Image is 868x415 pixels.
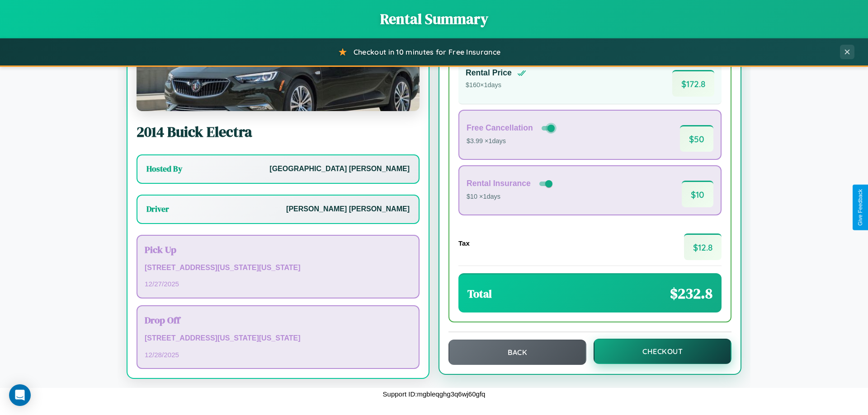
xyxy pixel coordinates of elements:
[670,284,712,303] span: $ 232.8
[146,204,169,214] h3: Driver
[467,179,531,188] h4: Rental Insurance
[672,70,714,97] span: $ 172.8
[145,332,411,345] p: [STREET_ADDRESS][US_STATE][US_STATE]
[146,163,182,174] h3: Hosted By
[467,286,492,301] h3: Total
[467,191,554,203] p: $10 × 1 days
[354,47,500,56] span: Checkout in 10 minutes for Free Insurance
[680,125,713,152] span: $ 50
[145,243,411,256] h3: Pick Up
[467,123,533,133] h4: Free Cancellation
[9,9,859,29] h1: Rental Summary
[448,340,586,365] button: Back
[137,122,420,142] h2: 2014 Buick Electra
[286,203,410,216] p: [PERSON_NAME] [PERSON_NAME]
[458,239,470,247] h4: Tax
[145,313,411,326] h3: Drop Off
[383,388,486,400] p: Support ID: mgbleqghg3q6wj60gfq
[145,261,411,275] p: [STREET_ADDRESS][US_STATE][US_STATE]
[466,79,526,91] p: $ 160 × 1 days
[682,181,713,207] span: $ 10
[269,163,410,176] p: [GEOGRAPHIC_DATA] [PERSON_NAME]
[145,349,411,361] p: 12 / 28 / 2025
[857,189,863,226] div: Give Feedback
[594,339,731,364] button: Checkout
[466,68,512,78] h4: Rental Price
[467,135,557,147] p: $3.99 × 1 days
[9,384,31,406] div: Open Intercom Messenger
[145,278,411,290] p: 12 / 27 / 2025
[684,233,722,260] span: $ 12.8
